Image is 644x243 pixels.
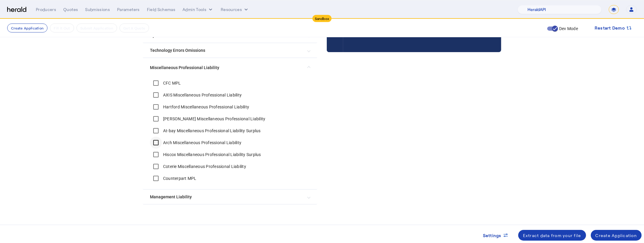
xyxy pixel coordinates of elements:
label: AXIS Miscellaneous Professional Liability [162,92,242,98]
button: Create Application [7,24,47,32]
div: Miscellaneous Professional Liability [143,77,317,189]
div: Create Application [596,232,637,239]
label: Hartford Miscellaneous Professional Liability [162,104,249,110]
button: Settings [478,230,513,241]
mat-panel-title: Technology Errors Omissions [150,47,303,54]
button: Submit Application [76,24,117,32]
label: Arch Miscellaneous Professional Liability [162,140,241,146]
label: [PERSON_NAME] Miscellaneous Professional Liability [162,116,266,122]
button: internal dropdown menu [183,7,214,13]
div: Field Schemas [147,7,176,13]
mat-expansion-panel-header: Management Liability [143,190,317,204]
label: CFC MPL [162,80,181,86]
button: Resources dropdown menu [221,7,249,13]
mat-expansion-panel-header: Miscellaneous Professional Liability [143,58,317,77]
div: Quotes [63,7,78,13]
div: Extract data from your file [523,232,581,239]
span: Restart Demo [595,24,625,32]
button: Restart Demo [590,23,637,33]
label: Hiscox Miscellaneous Professional Liability Surplus [162,152,261,158]
span: Settings [483,232,502,239]
button: Create Application [591,230,642,241]
button: Extract data from your file [518,230,586,241]
div: Producers [36,7,56,13]
div: Parameters [117,7,140,13]
mat-panel-title: Miscellaneous Professional Liability [150,65,303,71]
div: Submissions [85,7,110,13]
button: Fill it Out [50,24,74,32]
div: Sandbox [312,15,332,22]
label: Counterpart MPL [162,175,197,181]
label: At-bay Miscellaneous Professional Liability Surplus [162,128,261,134]
img: Herald Logo [7,7,26,13]
label: Coterie Miscellaneous Professional Liability [162,163,246,169]
mat-panel-title: Management Liability [150,194,303,200]
mat-expansion-panel-header: Technology Errors Omissions [143,43,317,57]
button: Get A Quote [119,24,149,32]
label: Dev Mode [558,26,578,32]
